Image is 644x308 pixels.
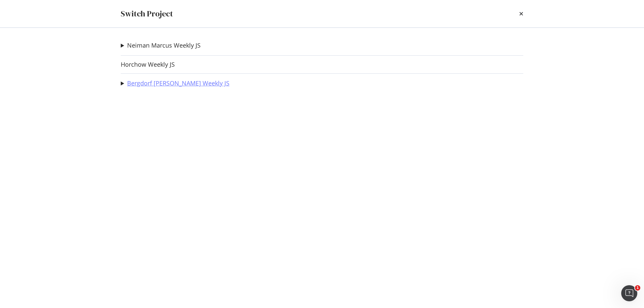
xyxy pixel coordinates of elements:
[121,41,201,50] summary: Neiman Marcus Weekly JS
[635,285,640,291] span: 1
[621,285,637,301] iframe: Intercom live chat
[121,61,175,68] a: Horchow Weekly JS
[121,8,173,19] div: Switch Project
[519,8,523,19] div: times
[121,79,229,88] summary: Bergdorf [PERSON_NAME] Weekly JS
[127,80,229,87] a: Bergdorf [PERSON_NAME] Weekly JS
[127,42,201,49] a: Neiman Marcus Weekly JS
